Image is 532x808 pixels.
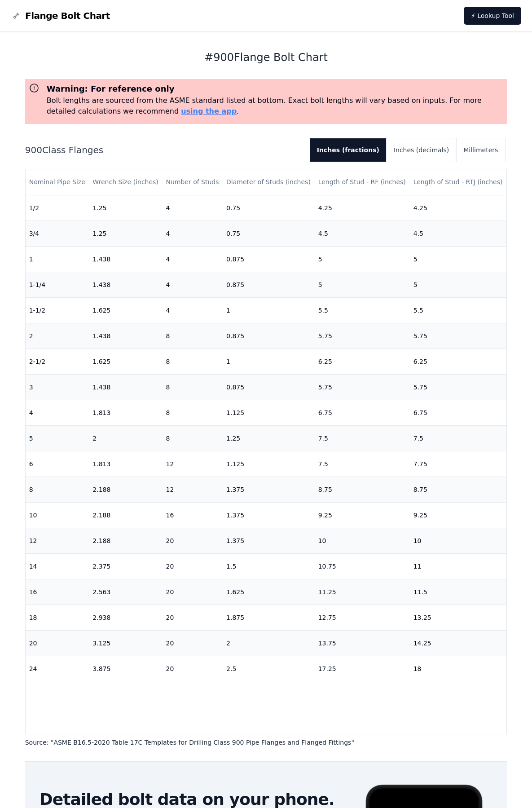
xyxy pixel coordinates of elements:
[89,477,162,502] td: 2.188
[223,169,315,195] th: Diameter of Studs (inches)
[26,169,89,195] th: Nominal Pipe Size
[410,400,507,425] td: 6.75
[26,605,89,630] td: 18
[223,630,315,656] td: 2
[181,107,237,115] a: using the app
[89,195,162,221] td: 1.25
[464,7,521,25] a: ⚡ Lookup Tool
[410,528,507,553] td: 10
[89,579,162,605] td: 2.563
[410,579,507,605] td: 11.5
[315,553,410,579] td: 10.75
[26,400,89,425] td: 4
[25,50,507,65] h1: # 900 Flange Bolt Chart
[410,323,507,349] td: 5.75
[162,400,223,425] td: 8
[315,169,410,195] th: Length of Stud - RF (inches)
[223,374,315,400] td: 0.875
[47,83,504,95] h3: Warning: For reference only
[223,477,315,502] td: 1.375
[410,297,507,323] td: 5.5
[410,425,507,451] td: 7.5
[410,195,507,221] td: 4.25
[162,221,223,246] td: 4
[223,425,315,451] td: 1.25
[315,297,410,323] td: 5.5
[26,246,89,272] td: 1
[89,630,162,656] td: 3.125
[387,138,456,162] button: Inches (decimals)
[410,553,507,579] td: 11
[162,195,223,221] td: 4
[89,528,162,553] td: 2.188
[315,349,410,374] td: 6.25
[223,195,315,221] td: 0.75
[26,630,89,656] td: 20
[11,10,22,21] img: Flange Bolt Chart Logo
[47,95,504,117] p: Bolt lengths are sourced from the ASME standard listed at bottom. Exact bolt lengths will vary ba...
[410,502,507,528] td: 9.25
[410,630,507,656] td: 14.25
[162,502,223,528] td: 16
[89,502,162,528] td: 2.188
[410,221,507,246] td: 4.5
[25,738,507,747] p: Source: " ASME B16.5-2020 Table 17C Templates for Drilling Class 900 Pipe Flanges and Flanged Fit...
[410,477,507,502] td: 8.75
[26,195,89,221] td: 1/2
[315,451,410,477] td: 7.5
[162,246,223,272] td: 4
[26,451,89,477] td: 6
[223,502,315,528] td: 1.375
[162,553,223,579] td: 20
[26,553,89,579] td: 14
[310,138,387,162] button: Inches (fractions)
[223,323,315,349] td: 0.875
[89,553,162,579] td: 2.375
[410,169,507,195] th: Length of Stud - RTJ (inches)
[25,9,110,22] span: Flange Bolt Chart
[410,451,507,477] td: 7.75
[223,221,315,246] td: 0.75
[315,400,410,425] td: 6.75
[162,297,223,323] td: 4
[162,272,223,297] td: 4
[89,400,162,425] td: 1.813
[89,425,162,451] td: 2
[223,246,315,272] td: 0.875
[162,425,223,451] td: 8
[11,9,110,22] a: Flange Bolt Chart LogoFlange Bolt Chart
[223,579,315,605] td: 1.625
[26,425,89,451] td: 5
[223,605,315,630] td: 1.875
[162,374,223,400] td: 8
[89,656,162,681] td: 3.875
[410,349,507,374] td: 6.25
[223,297,315,323] td: 1
[315,630,410,656] td: 13.75
[162,169,223,195] th: Number of Studs
[89,323,162,349] td: 1.438
[162,451,223,477] td: 12
[162,656,223,681] td: 20
[410,246,507,272] td: 5
[223,528,315,553] td: 1.375
[162,605,223,630] td: 20
[26,579,89,605] td: 16
[315,272,410,297] td: 5
[26,477,89,502] td: 8
[89,246,162,272] td: 1.438
[162,477,223,502] td: 12
[25,144,303,156] h2: 900 Class Flanges
[162,630,223,656] td: 20
[26,374,89,400] td: 3
[410,605,507,630] td: 13.25
[223,272,315,297] td: 0.875
[26,297,89,323] td: 1-1/2
[89,605,162,630] td: 2.938
[89,451,162,477] td: 1.813
[315,605,410,630] td: 12.75
[89,349,162,374] td: 1.625
[223,349,315,374] td: 1
[315,425,410,451] td: 7.5
[315,656,410,681] td: 17.25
